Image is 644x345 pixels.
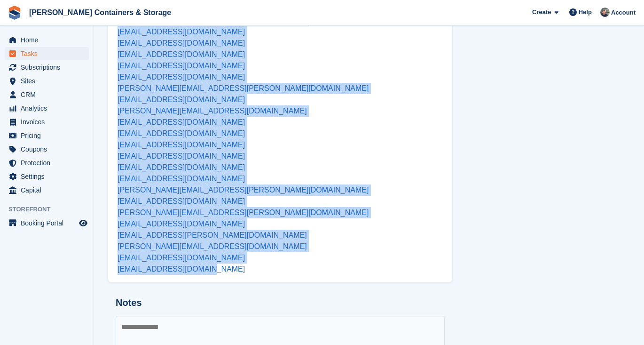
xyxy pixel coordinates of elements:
a: menu [5,102,89,115]
a: menu [5,143,89,156]
a: [EMAIL_ADDRESS][DOMAIN_NAME] [118,129,245,137]
a: [EMAIL_ADDRESS][PERSON_NAME][DOMAIN_NAME] [118,231,307,239]
a: menu [5,47,89,60]
span: Subscriptions [21,61,77,74]
a: [EMAIL_ADDRESS][DOMAIN_NAME] [118,62,245,70]
a: menu [5,156,89,169]
span: Home [21,33,77,47]
span: Storefront [8,205,94,214]
a: menu [5,74,89,88]
a: [EMAIL_ADDRESS][DOMAIN_NAME] [118,73,245,81]
a: [EMAIL_ADDRESS][DOMAIN_NAME] [118,175,245,183]
a: menu [5,88,89,101]
h2: Notes [116,297,445,308]
span: Tasks [21,47,77,60]
span: Protection [21,156,77,169]
span: Pricing [21,129,77,142]
span: Settings [21,170,77,183]
a: [EMAIL_ADDRESS][DOMAIN_NAME] [118,152,245,160]
a: [PERSON_NAME][EMAIL_ADDRESS][DOMAIN_NAME] [118,242,307,250]
a: menu [5,33,89,47]
a: [EMAIL_ADDRESS][DOMAIN_NAME] [118,197,245,205]
span: Help [579,8,592,17]
a: [EMAIL_ADDRESS][DOMAIN_NAME] [118,141,245,149]
a: [PERSON_NAME][EMAIL_ADDRESS][PERSON_NAME][DOMAIN_NAME] [118,186,369,194]
a: [PERSON_NAME][EMAIL_ADDRESS][PERSON_NAME][DOMAIN_NAME] [118,84,369,92]
a: menu [5,61,89,74]
a: [PERSON_NAME][EMAIL_ADDRESS][PERSON_NAME][DOMAIN_NAME] [118,209,369,217]
img: stora-icon-8386f47178a22dfd0bd8f6a31ec36ba5ce8667c1dd55bd0f319d3a0aa187defe.svg [8,6,22,20]
a: menu [5,184,89,197]
a: [EMAIL_ADDRESS][DOMAIN_NAME] [118,28,245,36]
a: menu [5,115,89,128]
span: Invoices [21,115,77,128]
a: menu [5,217,89,230]
span: Sites [21,74,77,88]
a: [EMAIL_ADDRESS][DOMAIN_NAME] [118,96,245,104]
span: Account [611,8,636,17]
a: [EMAIL_ADDRESS][DOMAIN_NAME] [118,265,245,273]
a: [PERSON_NAME] Containers & Storage [25,5,175,20]
span: CRM [21,88,77,101]
img: Adam Greenhalgh [600,8,610,17]
span: Coupons [21,143,77,156]
a: [EMAIL_ADDRESS][DOMAIN_NAME] [118,50,245,58]
a: menu [5,129,89,142]
span: Analytics [21,102,77,115]
a: [EMAIL_ADDRESS][DOMAIN_NAME] [118,118,245,126]
a: [EMAIL_ADDRESS][DOMAIN_NAME] [118,163,245,171]
a: [EMAIL_ADDRESS][DOMAIN_NAME] [118,220,245,228]
span: Capital [21,184,77,197]
a: menu [5,170,89,183]
span: Create [532,8,551,17]
a: Preview store [78,217,89,229]
a: [EMAIL_ADDRESS][DOMAIN_NAME] [118,39,245,47]
span: Booking Portal [21,217,77,230]
a: [EMAIL_ADDRESS][DOMAIN_NAME] [118,254,245,262]
a: [PERSON_NAME][EMAIL_ADDRESS][DOMAIN_NAME] [118,107,307,115]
